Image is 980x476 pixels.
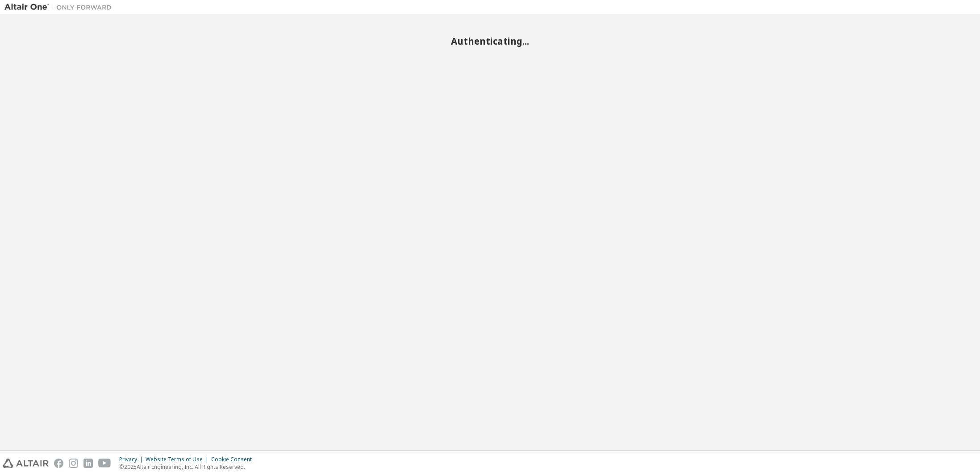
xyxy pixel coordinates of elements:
img: altair_logo.svg [3,459,49,468]
img: linkedin.svg [83,459,93,468]
div: Cookie Consent [211,456,257,463]
img: youtube.svg [98,459,111,468]
img: Altair One [4,3,116,12]
img: instagram.svg [69,459,78,468]
div: Privacy [119,456,146,463]
h2: Authenticating... [4,35,976,47]
div: Website Terms of Use [146,456,211,463]
p: © 2025 Altair Engineering, Inc. All Rights Reserved. [119,463,257,471]
img: facebook.svg [54,459,63,468]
